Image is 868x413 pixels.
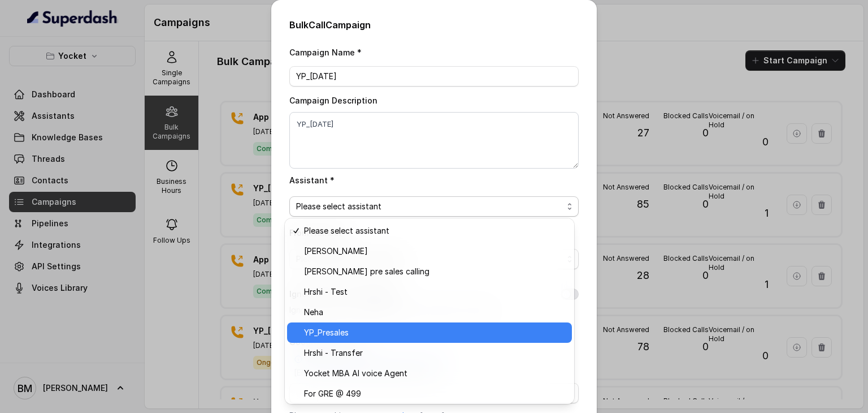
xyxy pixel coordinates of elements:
button: Please select assistant [289,196,579,217]
span: Yocket MBA AI voice Agent [304,367,565,380]
span: Hrshi - Transfer [304,346,565,360]
span: For GRE @ 499 [304,387,565,401]
span: [PERSON_NAME] pre sales calling [304,265,565,278]
span: Neha [304,306,565,319]
div: Please select assistant [285,218,574,404]
span: YP_Presales [304,326,565,339]
span: Hrshi - Test [304,285,565,299]
span: Please select assistant [304,224,565,238]
span: Please select assistant [296,200,563,213]
span: [PERSON_NAME] [304,244,565,258]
